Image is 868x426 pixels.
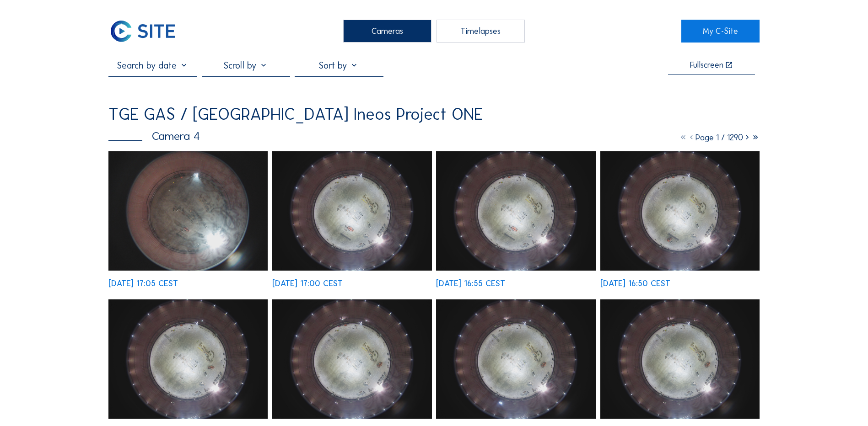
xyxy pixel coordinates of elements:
img: image_52687827 [600,151,760,271]
img: C-SITE Logo [108,20,177,43]
span: Page 1 / 1290 [695,133,743,143]
div: [DATE] 17:00 CEST [272,279,343,288]
div: Camera 4 [108,130,200,142]
div: Fullscreen [690,61,723,69]
img: image_52687283 [600,299,760,419]
img: image_52688210 [108,151,268,271]
img: image_52687593 [272,299,431,419]
img: image_52688144 [272,151,431,271]
img: image_52687684 [108,299,268,419]
a: C-SITE Logo [108,20,187,43]
a: My C-Site [681,20,760,43]
div: TGE GAS / [GEOGRAPHIC_DATA] Ineos Project ONE [108,106,483,122]
img: image_52687438 [436,299,595,419]
div: Timelapses [437,20,525,43]
img: image_52687978 [436,151,595,271]
input: Search by date 󰅀 [108,60,197,71]
div: Cameras [343,20,431,43]
div: [DATE] 17:05 CEST [108,279,178,288]
div: [DATE] 16:50 CEST [600,279,670,288]
div: [DATE] 16:55 CEST [436,279,505,288]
